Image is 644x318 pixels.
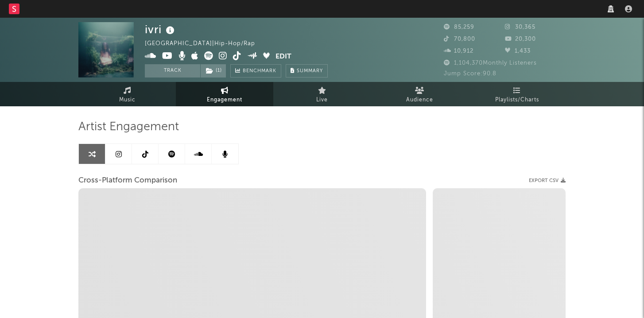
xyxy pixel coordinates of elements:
[243,66,276,77] span: Benchmark
[145,39,265,49] div: [GEOGRAPHIC_DATA] | Hip-Hop/Rap
[505,48,531,54] span: 1,433
[78,175,177,186] span: Cross-Platform Comparison
[505,36,536,42] span: 20,300
[286,64,328,78] button: Summary
[176,82,273,106] a: Engagement
[444,48,473,54] span: 10,912
[316,95,328,105] span: Live
[444,71,497,77] span: Jump Score: 90.8
[297,69,323,74] span: Summary
[468,82,566,106] a: Playlists/Charts
[505,24,535,30] span: 30,365
[495,95,539,105] span: Playlists/Charts
[119,95,136,105] span: Music
[200,64,226,78] span: ( 1 )
[371,82,468,106] a: Audience
[78,82,176,106] a: Music
[201,64,226,78] button: (1)
[230,64,281,78] a: Benchmark
[444,24,474,30] span: 85,259
[78,122,179,132] span: Artist Engagement
[444,36,475,42] span: 70,800
[145,22,177,37] div: ivri
[444,60,537,66] span: 1,104,370 Monthly Listeners
[273,82,371,106] a: Live
[406,95,433,105] span: Audience
[145,64,200,78] button: Track
[275,51,291,62] button: Edit
[207,95,242,105] span: Engagement
[529,178,566,183] button: Export CSV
